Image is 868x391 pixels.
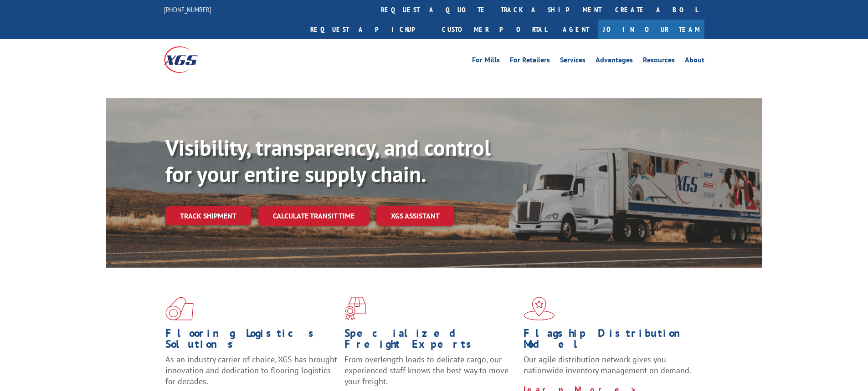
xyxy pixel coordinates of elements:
[685,56,704,66] a: About
[165,328,338,354] h1: Flooring Logistics Solutions
[596,56,633,66] a: Advantages
[472,56,500,66] a: For Mills
[524,328,696,354] h1: Flagship Distribution Model
[510,56,550,66] a: For Retailers
[643,56,675,66] a: Resources
[554,20,598,39] a: Agent
[524,297,555,320] img: xgs-icon-flagship-distribution-model-red
[598,20,704,39] a: Join Our Team
[303,20,435,39] a: Request a pickup
[164,5,211,14] a: [PHONE_NUMBER]
[560,56,586,66] a: Services
[344,328,517,354] h1: Specialized Freight Experts
[165,297,194,320] img: xgs-icon-total-supply-chain-intelligence-red
[344,297,366,320] img: xgs-icon-focused-on-flooring-red
[524,354,691,376] span: Our agile distribution network gives you nationwide inventory management on demand.
[165,206,251,225] a: Track shipment
[376,206,454,226] a: XGS ASSISTANT
[165,354,337,386] span: As an industry carrier of choice, XGS has brought innovation and dedication to flooring logistics...
[258,206,369,226] a: Calculate transit time
[165,133,491,188] b: Visibility, transparency, and control for your entire supply chain.
[435,20,554,39] a: Customer Portal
